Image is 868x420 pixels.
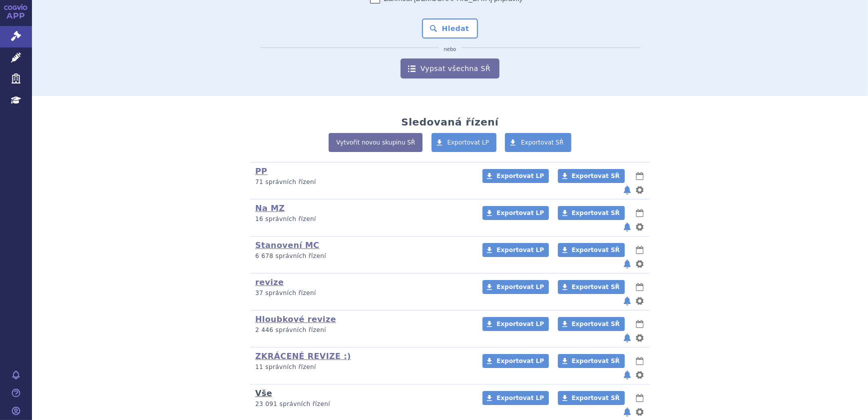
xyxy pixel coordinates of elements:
[558,243,625,257] a: Exportovat SŘ
[558,206,625,220] a: Exportovat SŘ
[558,317,625,331] a: Exportovat SŘ
[635,369,645,381] button: nastavení
[635,392,645,404] button: lhůty
[558,169,625,183] a: Exportovat SŘ
[255,326,469,334] p: 2 446 správních řízení
[635,355,645,367] button: lhůty
[255,215,469,223] p: 16 správních řízení
[255,178,469,186] p: 71 správních řízení
[635,184,645,196] button: nastavení
[622,369,632,381] button: notifikace
[255,240,320,250] a: Stanovení MC
[622,406,632,418] button: notifikace
[496,320,544,327] span: Exportovat LP
[558,354,625,368] a: Exportovat SŘ
[255,277,284,287] a: revize
[635,244,645,256] button: lhůty
[255,289,469,297] p: 37 správních řízení
[482,391,549,405] a: Exportovat LP
[635,295,645,307] button: nastavení
[558,391,625,405] a: Exportovat SŘ
[572,246,620,253] span: Exportovat SŘ
[635,221,645,233] button: nastavení
[635,281,645,293] button: lhůty
[496,172,544,179] span: Exportovat LP
[572,357,620,364] span: Exportovat SŘ
[572,172,620,179] span: Exportovat SŘ
[422,18,478,38] button: Hledat
[255,363,469,371] p: 11 správních řízení
[635,258,645,270] button: nastavení
[622,258,632,270] button: notifikace
[496,209,544,216] span: Exportovat LP
[635,170,645,182] button: lhůty
[255,252,469,260] p: 6 678 správních řízení
[622,332,632,344] button: notifikace
[572,209,620,216] span: Exportovat SŘ
[496,246,544,253] span: Exportovat LP
[496,283,544,290] span: Exportovat LP
[558,280,625,294] a: Exportovat SŘ
[482,243,549,257] a: Exportovat LP
[496,357,544,364] span: Exportovat LP
[255,351,351,361] a: ZKRÁCENÉ REVIZE :)
[635,207,645,219] button: lhůty
[401,116,498,128] h2: Sledovaná řízení
[635,318,645,330] button: lhůty
[482,206,549,220] a: Exportovat LP
[635,406,645,418] button: nastavení
[255,388,272,398] a: Vše
[496,394,544,401] span: Exportovat LP
[255,314,336,324] a: Hloubkové revize
[482,280,549,294] a: Exportovat LP
[622,221,632,233] button: notifikace
[572,283,620,290] span: Exportovat SŘ
[482,317,549,331] a: Exportovat LP
[482,169,549,183] a: Exportovat LP
[432,133,497,152] a: Exportovat LP
[401,58,499,78] a: Vypsat všechna SŘ
[505,133,571,152] a: Exportovat SŘ
[521,139,564,146] span: Exportovat SŘ
[622,295,632,307] button: notifikace
[635,332,645,344] button: nastavení
[255,400,469,408] p: 23 091 správních řízení
[447,139,489,146] span: Exportovat LP
[482,354,549,368] a: Exportovat LP
[329,133,423,152] a: Vytvořit novou skupinu SŘ
[439,46,461,52] i: nebo
[255,166,267,176] a: PP
[572,320,620,327] span: Exportovat SŘ
[622,184,632,196] button: notifikace
[572,394,620,401] span: Exportovat SŘ
[255,203,285,213] a: Na MZ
